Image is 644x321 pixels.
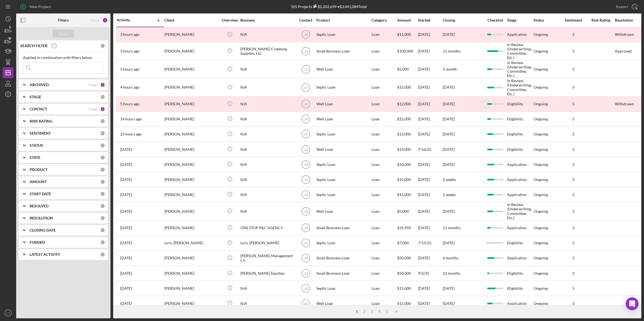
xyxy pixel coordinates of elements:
text: LM [303,33,308,37]
div: N/A [240,79,294,96]
div: Loan [372,251,397,265]
div: Clear [88,107,98,111]
div: Application [507,221,533,235]
div: N/A [240,27,294,42]
div: 0 [100,204,105,208]
div: [PERSON_NAME] [164,251,218,265]
div: Ongoing [534,226,548,230]
div: Application [507,296,533,310]
div: Clear [88,83,98,87]
text: LM [303,102,308,106]
div: 1 [100,107,105,111]
div: 0 [100,179,105,184]
span: $5,000 [397,209,409,214]
div: 5 [560,162,587,167]
time: 2 weeks [443,177,456,182]
button: New Project [16,1,56,12]
time: 2025-09-11 16:40 [120,49,140,53]
div: N/A [240,157,294,172]
b: LATEST ACTIVITY [30,252,60,257]
div: Ongoing [534,147,548,152]
text: LM [303,271,308,275]
div: Eligibility [507,266,533,280]
time: [DATE] [443,85,455,89]
text: LM [303,49,308,53]
div: 0 [100,228,105,233]
time: [DATE] [443,162,455,167]
div: 0 [100,167,105,172]
div: 5 [560,301,587,306]
div: Stage [507,18,533,22]
div: Client [164,18,218,22]
div: Loan [372,127,397,141]
div: Application [507,27,533,42]
b: FUNDED [30,240,45,245]
div: [DATE] [418,112,442,126]
text: LM [303,210,308,213]
div: In Review (Underwriting, Committee, Etc.) [507,43,533,60]
div: [PERSON_NAME] [164,27,218,42]
text: LM [303,193,308,197]
b: STATUS [30,143,43,148]
time: 2025-09-09 12:45 [120,256,132,260]
div: Application [507,187,533,202]
div: $15,000 [397,27,417,42]
div: Small Business Loan [316,43,370,60]
div: Ongoing [534,193,548,197]
time: 2 weeks [443,192,456,197]
div: [PERSON_NAME] [164,281,218,295]
div: 1 [100,82,105,87]
div: 0 [100,191,105,196]
div: Risk Rating [587,18,614,22]
span: $7,000 [397,240,409,245]
div: Ongoing [534,49,548,53]
time: [DATE] [443,147,455,152]
div: Withdrawn [615,32,634,37]
span: $14,000 [397,147,411,152]
div: 9/2/25 [418,266,442,280]
div: [PERSON_NAME] [164,157,218,172]
span: $15,000 [397,301,411,306]
span: $15,000 [397,192,411,197]
div: Approved [615,49,632,53]
div: [DATE] [418,61,442,78]
div: Ongoing [534,67,548,71]
div: Ongoing [534,286,548,291]
div: 1 [353,309,361,314]
div: [DATE] [418,281,442,295]
div: Ongoing [534,256,548,260]
div: Application [507,157,533,172]
button: Export [611,1,641,12]
div: Lyric [PERSON_NAME] [164,236,218,250]
div: 5 [560,193,587,197]
div: Application [507,251,533,265]
div: [PERSON_NAME] [164,203,218,220]
div: Ongoing [534,162,548,167]
div: [PERSON_NAME] [164,61,218,78]
div: Started [418,18,442,22]
div: [DATE] [418,27,442,42]
span: $15,000 [397,286,411,291]
div: 5 [560,67,587,71]
b: Filters [58,18,69,22]
div: Eligibility [507,281,533,295]
time: 2025-09-09 21:16 [120,193,132,197]
div: 5 [560,226,587,230]
span: $15,000 [397,132,411,136]
div: 3 [368,309,376,314]
time: [DATE] [443,132,455,136]
div: 5 [560,32,587,37]
div: [PERSON_NAME] [164,142,218,156]
div: Apply [58,30,68,38]
span: $5,000 [397,67,409,71]
div: [DATE] [418,172,442,187]
div: N/A [240,281,294,295]
div: 4 [376,309,383,314]
div: Small Business Loan [316,266,370,280]
div: Well Loan [316,142,370,156]
span: $10,000 [397,162,411,167]
div: 0 [100,252,105,257]
div: N/A [240,142,294,156]
div: 5 [560,271,587,275]
div: 0 [100,131,105,136]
